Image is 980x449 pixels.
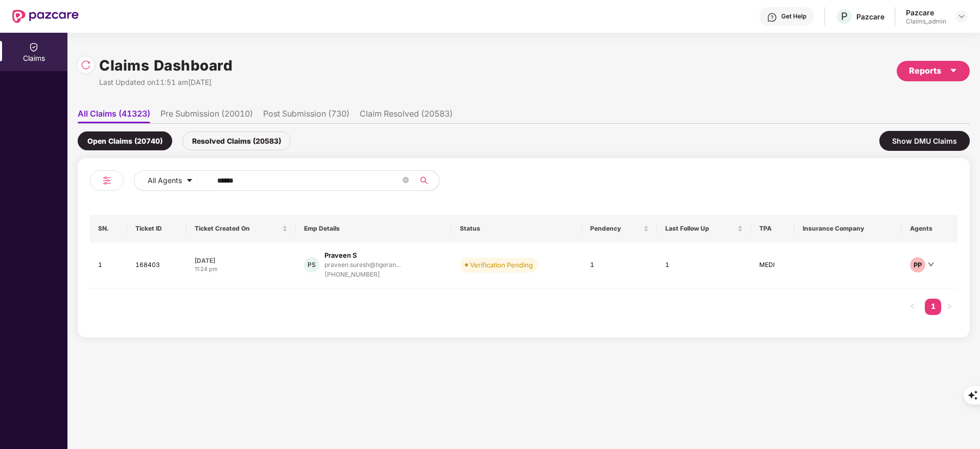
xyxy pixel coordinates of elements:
[582,215,658,242] th: Pendency
[767,12,777,23] img: svg+xml;base64,PHN2ZyBpZD0iSGVscC0zMngzMiIgeG1sbnM9Imh0dHA6Ly93d3cudzMub3JnLzIwMDAvc3ZnIiB3aWR0aD...
[781,12,806,20] div: Get Help
[12,10,79,23] img: New Pazcare Logo
[841,10,848,23] span: P
[928,261,934,267] span: down
[856,12,884,21] div: Pazcare
[906,17,946,26] div: Claims_admin
[958,12,966,20] img: svg+xml;base64,PHN2ZyBpZD0iRHJvcGRvd24tMzJ4MzIiIHhtbG5zPSJodHRwOi8vd3d3LnczLm9yZy8yMDAwL3N2ZyIgd2...
[403,176,409,186] span: close-circle
[906,8,946,17] div: Pazcare
[29,42,39,52] img: svg+xml;base64,PHN2ZyBpZD0iQ2xhaW0iIHhtbG5zPSJodHRwOi8vd3d3LnczLm9yZy8yMDAwL3N2ZyIgd2lkdGg9IjIwIi...
[195,224,280,233] span: Ticket Created On
[657,215,751,242] th: Last Follow Up
[590,224,642,233] span: Pendency
[902,215,958,242] th: Agents
[186,215,296,242] th: Ticket Created On
[665,224,735,233] span: Last Follow Up
[403,177,409,183] span: close-circle
[910,257,925,273] div: PP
